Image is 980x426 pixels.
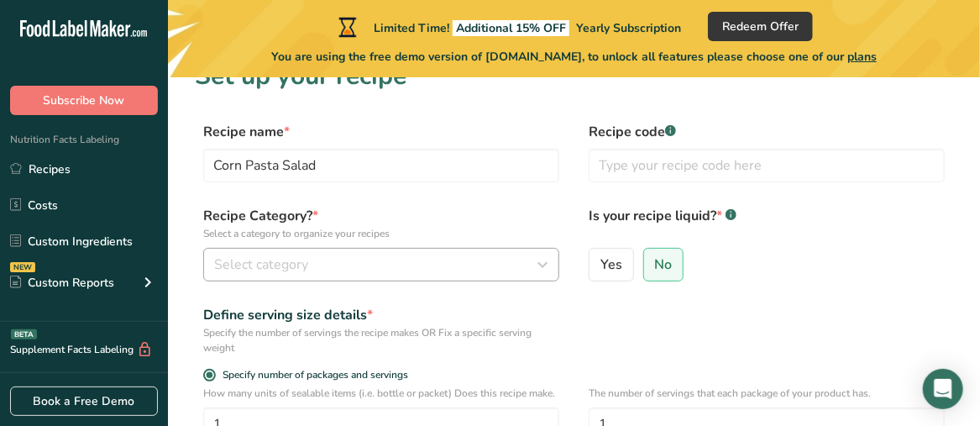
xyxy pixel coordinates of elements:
div: Limited Time! [335,17,681,37]
div: Open Intercom Messenger [923,369,963,409]
div: Custom Reports [10,274,114,292]
input: Type your recipe code here [589,149,945,182]
button: Subscribe Now [10,86,158,115]
span: Redeem Offer [722,18,799,35]
p: How many units of sealable items (i.e. bottle or packet) Does this recipe make. [203,386,559,401]
label: Recipe name [203,122,559,142]
button: Redeem Offer [708,12,813,41]
div: Define serving size details [203,305,559,325]
span: You are using the free demo version of [DOMAIN_NAME], to unlock all features please choose one of... [271,48,877,66]
span: No [655,256,673,273]
div: BETA [11,329,37,339]
span: Yes [600,256,622,273]
div: NEW [10,262,35,272]
button: Select category [203,248,559,281]
span: Yearly Subscription [576,20,681,36]
div: Specify the number of servings the recipe makes OR Fix a specific serving weight [203,325,559,355]
span: Specify number of packages and servings [216,369,408,381]
label: Recipe Category? [203,206,559,241]
p: Select a category to organize your recipes [203,226,559,241]
span: Additional 15% OFF [453,20,569,36]
a: Book a Free Demo [10,387,158,416]
input: Type your recipe name here [203,149,559,182]
span: Subscribe Now [44,92,125,109]
label: Recipe code [589,122,945,142]
label: Is your recipe liquid? [589,206,945,241]
span: Select category [214,255,308,275]
p: The number of servings that each package of your product has. [589,386,945,401]
span: plans [847,49,877,65]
